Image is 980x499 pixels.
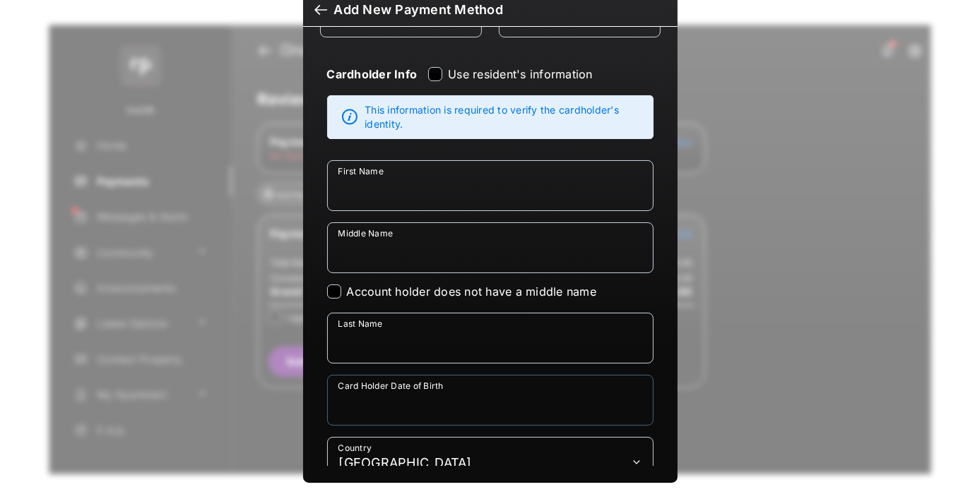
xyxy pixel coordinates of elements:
[327,437,654,488] div: payment_method_screening[postal_addresses][country]
[347,284,596,299] label: Account holder does not have a middle name
[334,2,503,18] div: Add New Payment Method
[327,67,418,107] strong: Cardholder Info
[448,67,592,81] label: Use resident's information
[365,103,645,131] span: This information is required to verify the cardholder's identity.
